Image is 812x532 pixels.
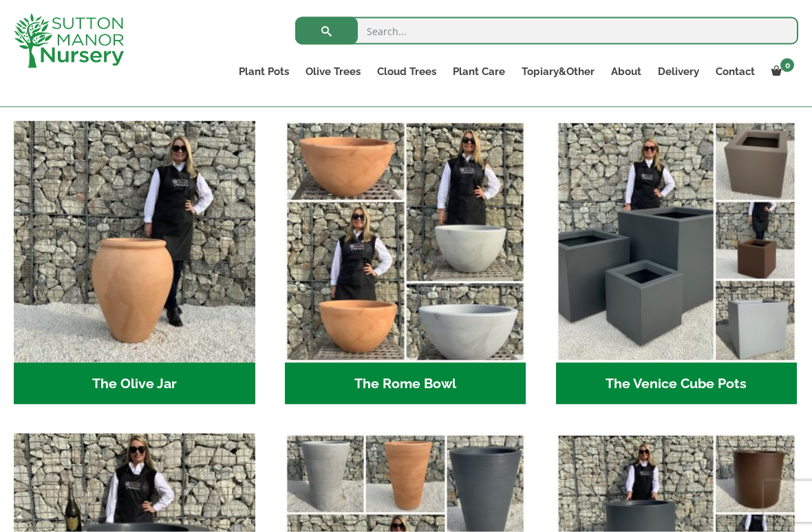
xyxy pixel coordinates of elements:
a: 0 [763,62,798,81]
img: logo [14,14,124,68]
a: Topiary&Other [513,62,603,81]
a: Contact [707,62,763,81]
a: Visit product category The Olive Jar [14,121,255,405]
a: About [603,62,650,81]
a: Visit product category The Rome Bowl [285,121,526,405]
h2: The Rome Bowl [285,363,526,405]
a: Visit product category The Venice Cube Pots [556,121,798,405]
img: The Olive Jar [14,121,255,363]
img: The Rome Bowl [285,121,526,363]
a: Cloud Trees [369,62,445,81]
h2: The Olive Jar [14,363,255,405]
a: Plant Pots [231,62,297,81]
input: Search... [295,17,798,45]
span: 0 [780,58,794,72]
a: Plant Care [445,62,513,81]
img: The Venice Cube Pots [556,121,798,363]
a: Olive Trees [297,62,369,81]
h2: The Venice Cube Pots [556,363,798,405]
a: Delivery [650,62,707,81]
